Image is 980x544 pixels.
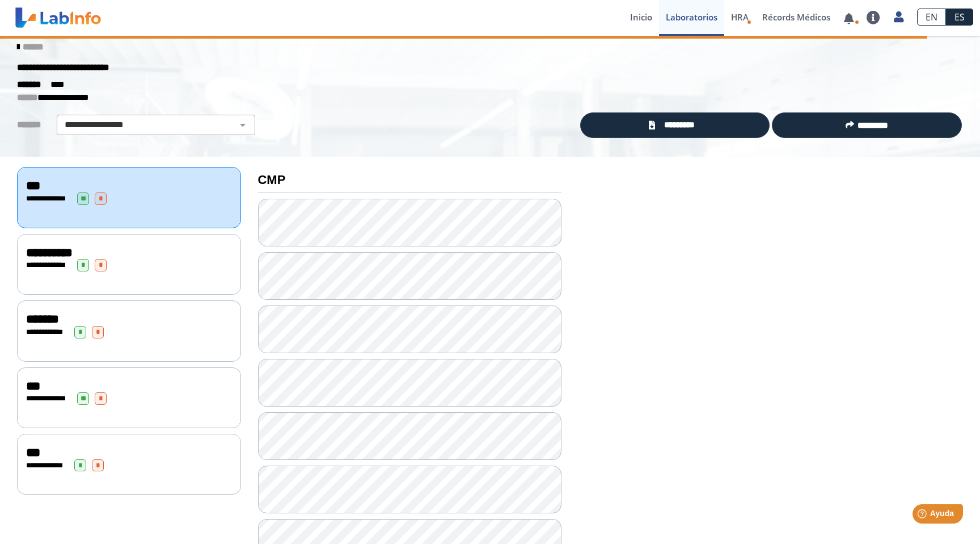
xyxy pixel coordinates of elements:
iframe: Help widget launcher [879,500,968,532]
a: EN [917,9,946,26]
a: ES [946,9,973,26]
span: HRA [731,11,749,23]
b: CMP [258,173,286,187]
